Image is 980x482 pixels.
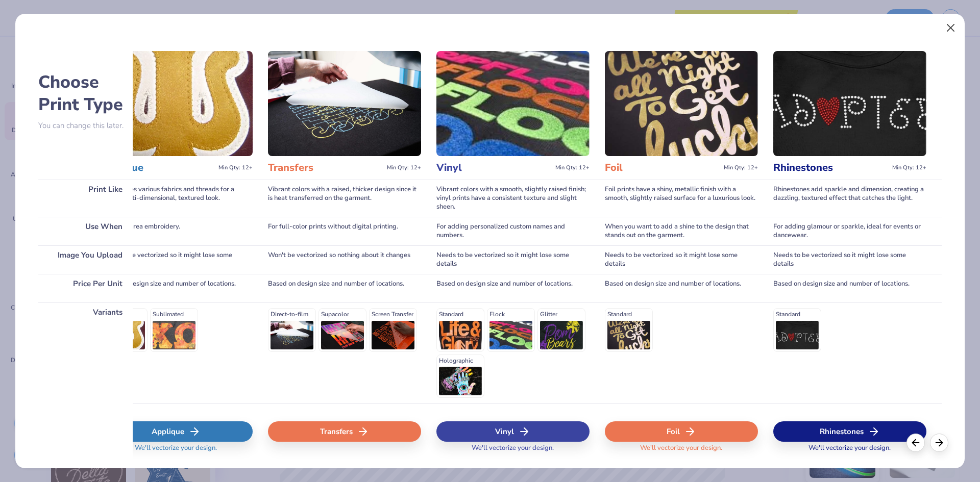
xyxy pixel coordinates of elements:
h3: Transfers [268,161,383,174]
div: Foil [605,421,758,442]
span: Min Qty: 12+ [218,164,253,171]
div: Based on design size and number of locations. [100,274,253,302]
div: Based on design size and number of locations. [773,274,926,302]
div: Based on design size and number of locations. [436,274,590,302]
div: For adding personalized custom names and numbers. [436,217,590,245]
div: Needs to be vectorized so it might lose some details [100,245,253,274]
div: Image You Upload [38,245,133,274]
div: For adding glamour or sparkle, ideal for events or dancewear. [773,217,926,245]
div: For large-area embroidery. [100,217,253,245]
div: Applique [100,421,253,442]
span: We'll vectorize your design. [804,444,895,459]
div: For full-color prints without digital printing. [268,217,421,245]
h3: Vinyl [436,161,551,174]
div: Needs to be vectorized so it might lose some details [605,245,758,274]
h3: Foil [605,161,720,174]
div: Needs to be vectorized so it might lose some details [436,245,590,274]
p: You can change this later. [38,121,133,130]
span: Min Qty: 12+ [724,164,758,171]
img: Vinyl [436,51,590,156]
img: Rhinestones [773,51,926,156]
div: Vinyl [436,421,590,442]
span: We'll vectorize your design. [468,444,558,459]
img: Transfers [268,51,421,156]
div: When you want to add a shine to the design that stands out on the garment. [605,217,758,245]
div: Vibrant colors with a smooth, slightly raised finish; vinyl prints have a consistent texture and ... [436,180,590,217]
div: Won't be vectorized so nothing about it changes [268,245,421,274]
div: Needs to be vectorized so it might lose some details [773,245,926,274]
span: Min Qty: 12+ [387,164,421,171]
div: Based on design size and number of locations. [605,274,758,302]
button: Close [941,18,961,38]
div: Variants [38,302,133,403]
div: Based on design size and number of locations. [268,274,421,302]
img: Foil [605,51,758,156]
div: Foil prints have a shiny, metallic finish with a smooth, slightly raised surface for a luxurious ... [605,180,758,217]
h3: Rhinestones [773,161,888,174]
div: Transfers [268,421,421,442]
div: Rhinestones add sparkle and dimension, creating a dazzling, textured effect that catches the light. [773,180,926,217]
img: Applique [100,51,253,156]
div: Incorporates various fabrics and threads for a raised, multi-dimensional, textured look. [100,180,253,217]
h2: Choose Print Type [38,71,133,116]
div: Rhinestones [773,421,926,442]
span: We'll vectorize your design. [131,444,221,459]
span: Min Qty: 12+ [892,164,926,171]
div: Price Per Unit [38,274,133,302]
h3: Applique [100,161,214,174]
div: Vibrant colors with a raised, thicker design since it is heat transferred on the garment. [268,180,421,217]
span: We'll vectorize your design. [636,444,726,459]
div: Print Like [38,180,133,217]
div: Use When [38,217,133,245]
span: Min Qty: 12+ [555,164,590,171]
